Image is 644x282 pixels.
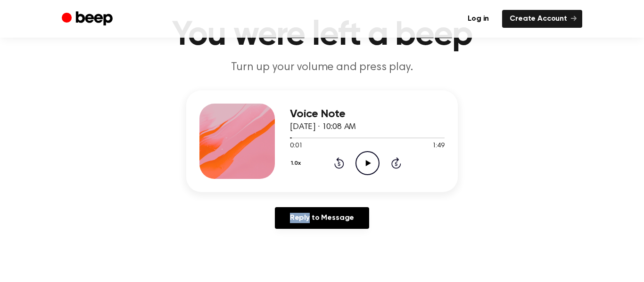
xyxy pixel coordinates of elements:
[460,10,496,28] a: Log in
[290,155,305,171] button: 1.0x
[290,123,356,131] span: [DATE] · 10:08 AM
[290,108,445,121] h3: Voice Note
[290,141,302,151] span: 0:01
[502,10,582,28] a: Create Account
[141,60,503,75] p: Turn up your volume and press play.
[62,10,115,28] a: Beep
[275,207,369,229] a: Reply to Message
[432,141,445,151] span: 1:49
